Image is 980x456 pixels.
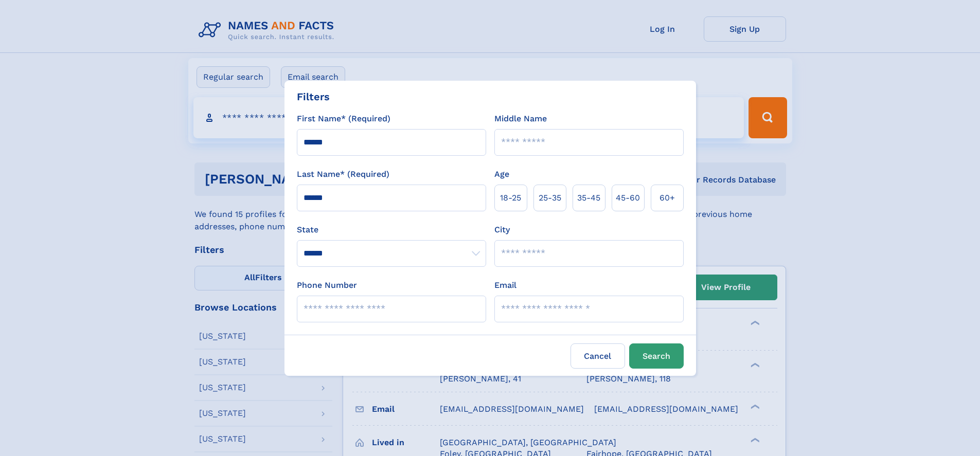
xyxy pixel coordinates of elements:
[297,89,330,104] div: Filters
[616,192,640,204] span: 45‑60
[297,224,486,236] label: State
[494,279,516,291] label: Email
[494,113,547,125] label: Middle Name
[539,192,561,204] span: 25‑35
[297,113,390,125] label: First Name* (Required)
[297,279,357,291] label: Phone Number
[629,343,684,369] button: Search
[571,343,625,369] label: Cancel
[297,168,389,180] label: Last Name* (Required)
[660,192,675,204] span: 60+
[577,192,600,204] span: 35‑45
[494,224,510,236] label: City
[494,168,509,180] label: Age
[500,192,521,204] span: 18‑25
